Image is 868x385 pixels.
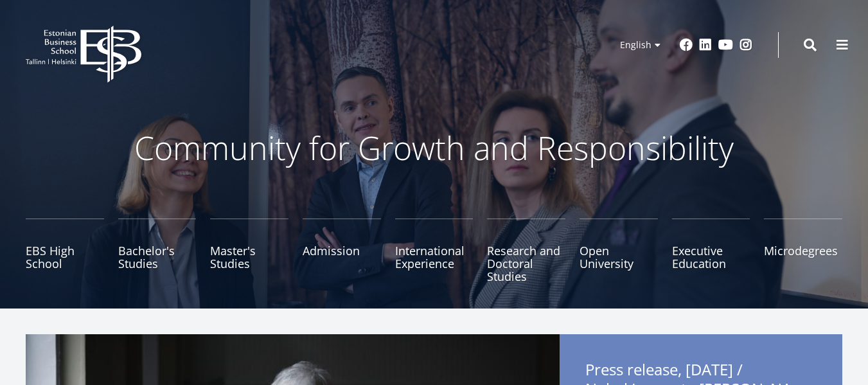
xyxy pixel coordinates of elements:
a: Master's Studies [210,219,288,283]
a: Admission [303,219,381,283]
a: Youtube [718,39,733,51]
a: Microdegrees [764,219,842,283]
a: Executive Education [672,219,750,283]
a: Linkedin [699,39,712,51]
a: Bachelor's Studies [118,219,197,283]
a: Facebook [680,39,693,51]
a: Open University [580,219,658,283]
a: International Experience [395,219,474,283]
a: EBS High School [26,219,104,283]
a: Instagram [740,39,752,51]
a: Research and Doctoral Studies [487,219,565,283]
p: Community for Growth and Responsibility [94,129,775,167]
